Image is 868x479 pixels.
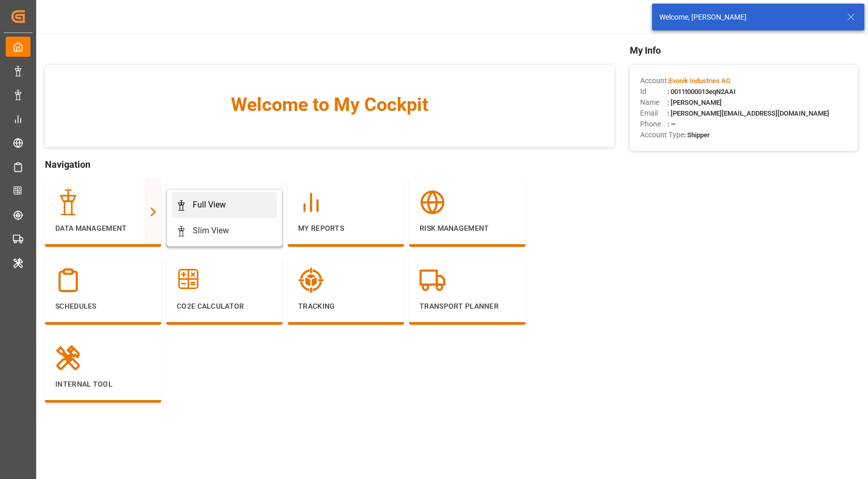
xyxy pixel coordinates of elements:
[45,157,614,171] span: Navigation
[630,43,858,57] span: My Info
[55,301,151,312] p: Schedules
[659,12,837,23] div: Welcome, [PERSON_NAME]
[640,108,668,119] span: Email
[668,88,736,95] span: : 0011t000013eqN2AAI
[668,99,722,106] span: : [PERSON_NAME]
[640,75,668,86] span: Account
[177,301,272,312] p: CO2e Calculator
[193,199,226,211] div: Full View
[668,120,676,128] span: : —
[640,119,668,130] span: Phone
[668,109,829,117] span: : [PERSON_NAME][EMAIL_ADDRESS][DOMAIN_NAME]
[420,223,515,234] p: Risk Management
[684,131,710,139] span: : Shipper
[193,225,229,237] div: Slim View
[668,77,731,85] span: :
[640,97,668,108] span: Name
[298,223,394,234] p: My Reports
[298,301,394,312] p: Tracking
[55,379,151,390] p: Internal Tool
[172,192,277,218] a: Full View
[640,130,684,140] span: Account Type
[66,91,594,119] span: Welcome to My Cockpit
[420,301,515,312] p: Transport Planner
[640,86,668,97] span: Id
[669,77,731,85] span: Evonik Industries AG
[55,223,151,234] p: Data Management
[172,218,277,244] a: Slim View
